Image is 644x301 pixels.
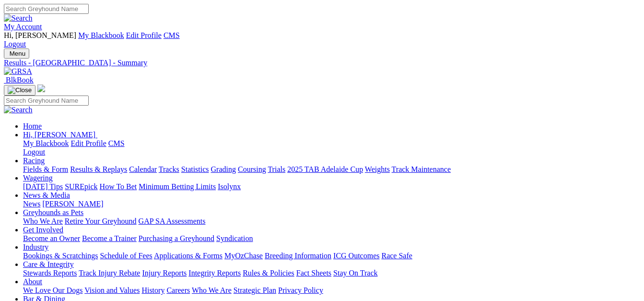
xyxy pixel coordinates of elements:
a: How To Bet [100,182,137,191]
div: Industry [23,252,640,260]
a: Track Injury Rebate [79,269,140,277]
a: Logout [23,148,45,156]
div: Racing [23,165,640,174]
img: GRSA [4,67,32,76]
a: Vision and Values [84,286,140,294]
span: Hi, [PERSON_NAME] [4,31,76,39]
a: Stewards Reports [23,269,77,277]
img: logo-grsa-white.png [37,84,45,92]
a: My Account [4,23,42,31]
a: Results - [GEOGRAPHIC_DATA] - Summary [4,59,640,67]
button: Toggle navigation [4,48,29,59]
a: CMS [108,139,125,147]
a: Calendar [129,165,157,173]
a: Minimum Betting Limits [139,182,216,191]
a: My Blackbook [23,139,69,147]
a: [PERSON_NAME] [42,200,103,208]
a: Retire Your Greyhound [65,217,137,225]
a: Rules & Policies [243,269,294,277]
a: News [23,200,40,208]
a: Fact Sheets [296,269,331,277]
a: BlkBook [4,76,34,84]
a: 2025 TAB Adelaide Cup [287,165,363,173]
a: History [141,286,164,294]
a: SUREpick [65,182,97,191]
a: Race Safe [381,252,412,260]
span: BlkBook [6,76,34,84]
a: My Blackbook [78,31,124,39]
input: Search [4,96,89,106]
button: Toggle navigation [4,85,35,96]
a: About [23,277,42,286]
a: Injury Reports [142,269,187,277]
a: CMS [164,31,180,39]
a: Logout [4,40,26,48]
a: Hi, [PERSON_NAME] [23,131,97,139]
a: We Love Our Dogs [23,286,82,294]
a: Breeding Information [265,252,331,260]
span: Menu [10,50,25,57]
div: Greyhounds as Pets [23,217,640,226]
a: Greyhounds as Pets [23,208,83,217]
a: Bookings & Scratchings [23,252,98,260]
a: Syndication [216,234,253,242]
div: Hi, [PERSON_NAME] [23,139,640,157]
a: [DATE] Tips [23,182,63,191]
input: Search [4,4,89,14]
a: Integrity Reports [188,269,241,277]
a: Wagering [23,174,53,182]
a: Become an Owner [23,234,80,242]
div: My Account [4,31,640,48]
a: Edit Profile [126,31,162,39]
a: Become a Trainer [82,234,137,242]
div: Get Involved [23,234,640,243]
img: Search [4,14,33,23]
a: ICG Outcomes [333,252,379,260]
a: Track Maintenance [392,165,451,173]
a: Schedule of Fees [100,252,152,260]
a: Grading [211,165,236,173]
div: News & Media [23,200,640,208]
a: MyOzChase [224,252,263,260]
a: Results & Replays [70,165,127,173]
a: Get Involved [23,226,63,234]
div: Care & Integrity [23,269,640,277]
a: Who We Are [23,217,63,225]
a: Stay On Track [333,269,377,277]
a: Care & Integrity [23,260,74,268]
a: Who We Are [192,286,232,294]
a: Careers [166,286,190,294]
a: Purchasing a Greyhound [139,234,214,242]
a: Fields & Form [23,165,68,173]
span: Hi, [PERSON_NAME] [23,131,95,139]
a: Isolynx [218,182,241,191]
a: Trials [268,165,285,173]
img: Close [8,86,32,94]
a: Weights [365,165,390,173]
a: Tracks [159,165,179,173]
a: Privacy Policy [278,286,323,294]
a: Strategic Plan [234,286,276,294]
a: Statistics [181,165,209,173]
a: Racing [23,157,45,165]
a: Industry [23,243,48,251]
a: Coursing [238,165,266,173]
div: About [23,286,640,295]
img: Search [4,106,33,114]
a: Home [23,122,42,130]
a: GAP SA Assessments [139,217,206,225]
a: Applications & Forms [154,252,222,260]
div: Wagering [23,182,640,191]
a: Edit Profile [71,139,106,147]
a: News & Media [23,191,70,199]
